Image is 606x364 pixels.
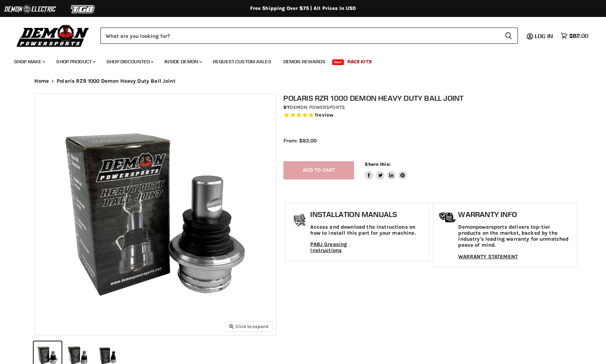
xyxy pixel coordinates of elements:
[291,212,308,230] img: install_manual-icon.png
[439,212,456,223] img: warranty-icon.png
[226,322,272,331] button: Click to expand
[283,112,579,119] span: Rated 5.0 out of 5 stars 1 reviews
[9,54,50,69] a: Shop Make
[51,54,100,69] a: Shop Product
[14,23,92,48] img: Demon Powersports
[532,33,557,39] a: Log in
[315,112,333,118] span: 1 reviews
[365,162,390,167] span: Share this:
[278,54,331,69] a: Demon Rewards
[20,5,586,12] div: Free Shipping Over $75 | All Prices In USD
[208,54,277,69] a: Request Custom Axles
[283,104,579,111] div: by
[310,241,368,254] a: PABJ Greasing Instructions
[290,104,345,110] a: Demon Powersports
[342,54,377,69] a: Race Kits
[310,210,426,219] h1: Installation Manuals
[35,94,276,335] img: IMAGE
[101,54,158,69] a: Shop Discounted
[20,78,586,84] nav: Breadcrumbs
[569,33,588,39] span: $82.00
[365,161,407,180] aside: Share this:
[100,28,499,44] input: Search
[229,324,269,329] span: Click to expand
[9,52,587,69] ul: Main menu
[4,2,57,16] img: Demon Electric Logo 2
[57,2,110,16] img: TGB Logo 2
[317,112,333,118] span: review
[159,54,206,69] a: Inside Demon
[34,78,49,84] a: Home
[499,28,518,44] button: Search
[310,224,426,236] p: Access and download the instructions on how to install this part for your machine.
[100,28,518,44] form: Product
[458,210,573,219] h1: Warranty Info
[458,253,518,260] a: WARRANTY STATEMENT
[458,224,573,248] p: Demonpowersports delivers top-tier products on the market, backed by the industry's leading warra...
[283,94,579,102] h1: Polaris RZR 1000 Demon Heavy Duty Ball Joint
[332,59,344,65] span: New!
[57,78,175,84] span: Polaris RZR 1000 Demon Heavy Duty Ball Joint
[535,33,553,40] span: Log in
[283,137,317,144] span: From: $82.00
[557,31,592,41] a: $82.00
